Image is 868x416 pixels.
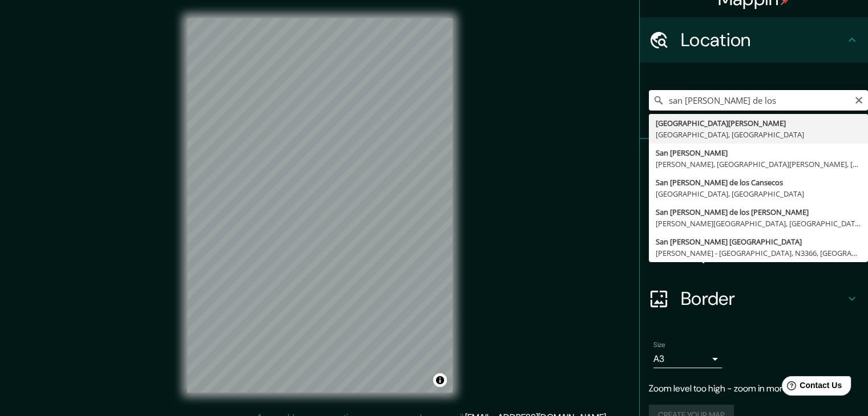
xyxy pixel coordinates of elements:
[653,340,665,350] label: Size
[854,94,863,105] button: Clear
[656,236,861,247] div: San [PERSON_NAME] [GEOGRAPHIC_DATA]
[653,350,722,368] div: A3
[656,147,861,158] div: San [PERSON_NAME]
[681,287,845,310] h4: Border
[681,28,845,51] h4: Location
[649,90,868,111] input: Pick your city or area
[656,117,861,129] div: [GEOGRAPHIC_DATA][PERSON_NAME]
[656,129,861,140] div: [GEOGRAPHIC_DATA], [GEOGRAPHIC_DATA]
[433,373,447,387] button: Toggle attribution
[640,139,868,185] div: Pins
[656,158,861,170] div: [PERSON_NAME], [GEOGRAPHIC_DATA][PERSON_NAME], [GEOGRAPHIC_DATA]
[640,230,868,276] div: Layout
[766,372,855,403] iframe: Help widget launcher
[656,218,861,229] div: [PERSON_NAME][GEOGRAPHIC_DATA], [GEOGRAPHIC_DATA][PERSON_NAME], [GEOGRAPHIC_DATA]
[187,18,453,393] canvas: Map
[656,206,861,218] div: San [PERSON_NAME] de los [PERSON_NAME]
[656,188,861,199] div: [GEOGRAPHIC_DATA], [GEOGRAPHIC_DATA]
[656,247,861,259] div: [PERSON_NAME] - [GEOGRAPHIC_DATA], N3366, [GEOGRAPHIC_DATA]
[640,17,868,63] div: Location
[640,185,868,230] div: Style
[640,276,868,321] div: Border
[681,242,845,264] h4: Layout
[656,177,861,188] div: San [PERSON_NAME] de los Cansecos
[649,382,859,395] p: Zoom level too high - zoom in more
